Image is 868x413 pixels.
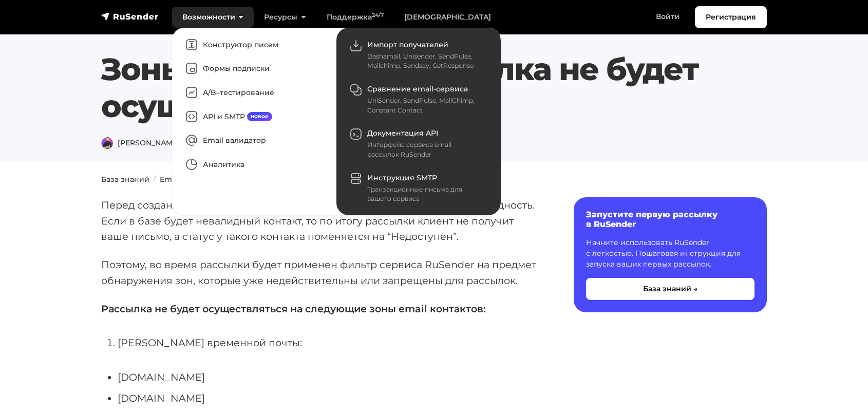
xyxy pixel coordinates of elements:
nav: breadcrumb [95,174,773,185]
a: Инструкция SMTP Транзакционные письма для вашего сервиса [342,166,496,210]
div: Транзакционные письма для вашего сервиса [367,185,483,204]
span: Инструкция SMTP [367,173,437,182]
sup: 24/7 [372,12,384,18]
img: RuSender [101,11,159,22]
a: Аналитика [177,153,331,177]
a: [DEMOGRAPHIC_DATA] [394,7,501,28]
button: База знаний → [586,278,754,300]
a: Войти [646,6,690,27]
div: Интерфейс сервиса email рассылок RuSender [367,140,483,159]
span: Документация API [367,128,438,138]
a: Email валидатор [177,129,331,153]
a: Документация API Интерфейс сервиса email рассылок RuSender [342,122,496,166]
span: новое [247,112,272,121]
a: Импорт получателей Dashamail, Unisender, SendPulse, Mailchimp, Sendsay, GetResponse [342,33,496,77]
a: Поддержка24/7 [316,7,394,28]
a: Конструктор писем [177,33,331,57]
a: Запустите первую рассылку в RuSender Начните использовать RuSender с легкостью. Пошаговая инструк... [574,197,767,312]
a: Ресурсы [254,7,316,28]
li: [PERSON_NAME] временной почты: [118,335,541,351]
a: База знаний [101,175,149,184]
span: [PERSON_NAME] [101,138,180,147]
p: Начните использовать RuSender с легкостью. Пошаговая инструкция для запуска ваших первых рассылок. [586,237,754,270]
a: Возможности [172,7,254,28]
a: Формы подписки [177,57,331,81]
div: Dashamail, Unisender, SendPulse, Mailchimp, Sendsay, GetResponse [367,52,483,71]
h1: Зоны, на которые рассылка не будет осуществляться [101,51,767,125]
li: [DOMAIN_NAME] [118,390,541,406]
span: Импорт получателей [367,40,448,49]
a: API и SMTPновое [177,105,331,129]
h6: Запустите первую рассылку в RuSender [586,210,754,229]
a: Email рассылки [160,175,219,184]
a: Сравнение email-сервиса UniSender, SendPulse, MailChimp, Constant Contact [342,77,496,121]
a: A/B–тестирование [177,81,331,105]
strong: Рассылка не будет осуществляться на следующие зоны email контактов: [101,303,486,315]
li: [DOMAIN_NAME] [118,369,541,385]
p: Поэтому, во время рассылки будет применен фильтр сервиса RuSender на предмет обнаружения зон, кот... [101,257,541,288]
div: UniSender, SendPulse, MailChimp, Constant Contact [367,96,483,115]
span: Сравнение email-сервиса [367,84,468,93]
p: Перед созданием рассылки следует проверить вашу базу контактов на валидность. Если в базе будет н... [101,197,541,245]
a: Регистрация [695,6,767,28]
